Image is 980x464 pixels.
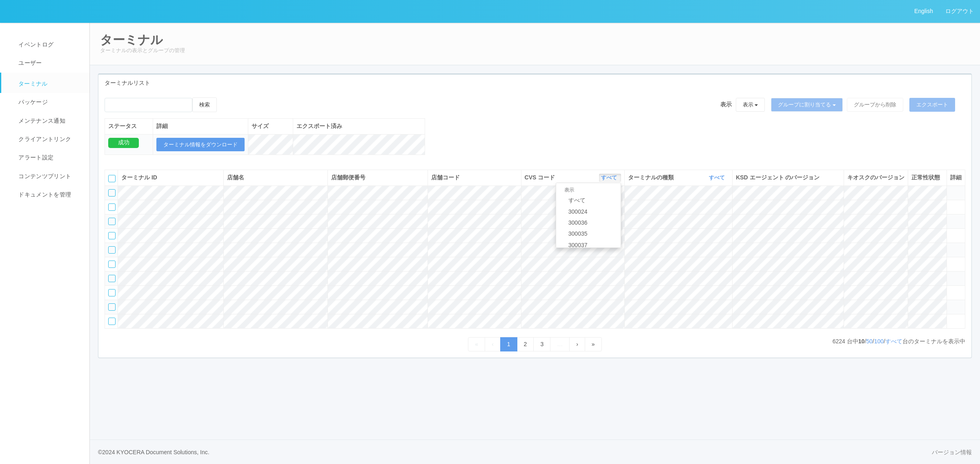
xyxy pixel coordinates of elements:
span: ターミナル [16,80,48,87]
div: ステータス [108,122,149,130]
div: 詳細 [950,173,962,182]
span: CVS コード [525,173,557,182]
button: グループから削除 [847,98,903,112]
span: KSD エージェント のバージョン [736,174,820,181]
span: すべて [564,197,586,203]
button: エクスポート [909,98,955,112]
span: 店舗郵便番号 [331,174,365,181]
button: ターミナル情報をダウンロード [156,138,245,152]
a: 2 [517,337,534,351]
span: 6224 [833,338,847,345]
a: 100 [874,338,884,345]
span: キオスクのバージョン [847,174,904,181]
span: 300035 [564,230,588,237]
a: 3 [533,337,550,351]
a: メンテナンス通知 [1,112,97,130]
a: すべて [709,175,727,181]
span: コンテンツプリント [16,173,71,179]
h2: ターミナル [100,33,970,46]
a: Last [585,337,602,351]
div: 成功 [108,138,139,148]
button: 検索 [192,97,217,112]
a: すべて [601,175,619,181]
a: ユーザー [1,54,97,72]
span: パッケージ [16,99,48,105]
span: 店舗名 [227,174,244,181]
span: ユーザー [16,60,42,66]
span: 300037 [564,242,588,248]
span: © 2024 KYOCERA Document Solutions, Inc. [98,449,209,455]
p: ターミナルの表示とグループの管理 [100,46,970,55]
span: Last [592,341,595,347]
span: クライアントリンク [16,136,71,142]
span: ターミナルの種類 [628,173,676,182]
div: ターミナル ID [121,173,220,182]
a: パッケージ [1,93,97,111]
a: アラート設定 [1,148,97,167]
div: エクスポート済み [296,122,421,130]
div: 詳細 [156,122,245,130]
span: 正常性状態 [911,174,940,181]
span: 300036 [564,219,588,226]
a: すべて [885,338,902,345]
a: 1 [500,337,517,351]
span: イベントログ [16,41,53,48]
button: グループに割り当てる [771,98,843,112]
span: 店舗コード [431,174,460,181]
span: Next [576,341,578,347]
div: ターミナルリスト [98,75,971,91]
a: Next [569,337,585,351]
a: 50 [866,338,873,345]
button: 表示 [736,98,765,112]
span: 300024 [564,208,588,215]
a: バージョン情報 [932,448,972,457]
li: 表示 [556,185,621,195]
button: すべて [599,174,621,182]
p: 台中 / / / 台のターミナルを表示中 [833,337,965,346]
ul: すべて [556,183,621,248]
button: すべて [707,174,729,182]
a: ドキュメントを管理 [1,186,97,204]
div: サイズ [252,122,290,130]
a: コンテンツプリント [1,167,97,186]
a: クライアントリンク [1,130,97,148]
span: ドキュメントを管理 [16,191,71,198]
span: 表示 [720,100,732,109]
a: イベントログ [1,35,97,54]
span: アラート設定 [16,154,53,161]
span: メンテナンス通知 [16,117,65,124]
a: ターミナル [1,73,97,93]
span: 10 [858,338,865,345]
